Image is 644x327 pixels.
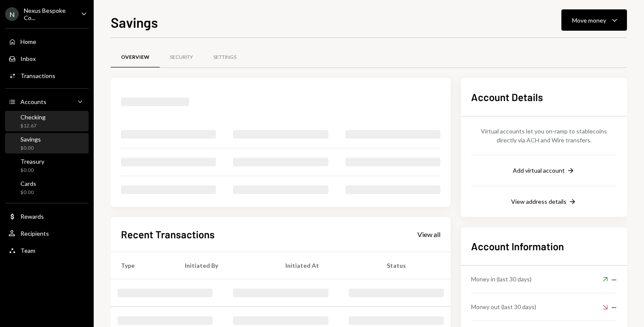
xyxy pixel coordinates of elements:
[572,16,606,25] div: Move money
[5,7,19,21] div: N
[377,252,451,279] th: Status
[20,136,41,143] div: Savings
[5,133,89,153] a: Savings$0.00
[471,90,617,104] h2: Account Details
[417,230,440,239] div: View all
[513,166,575,176] button: Add virtual account
[603,302,617,312] div: —
[5,177,89,198] a: Cards$0.00
[121,227,215,241] h2: Recent Transactions
[5,208,89,224] a: Rewards
[5,51,89,66] a: Inbox
[5,94,89,109] a: Accounts
[20,72,55,79] div: Transactions
[20,247,35,254] div: Team
[20,145,41,152] div: $0.00
[20,98,46,105] div: Accounts
[5,226,89,241] a: Recipients
[471,302,536,311] div: Money out (last 30 days)
[471,239,617,253] h2: Account Information
[213,54,236,61] div: Settings
[20,180,36,187] div: Cards
[513,167,565,174] div: Add virtual account
[20,55,36,62] div: Inbox
[20,122,46,130] div: $12.67
[160,46,203,68] a: Security
[175,252,275,279] th: Initiated By
[561,9,627,31] button: Move money
[5,111,89,131] a: Checking$12.67
[511,198,566,205] div: View address details
[20,189,36,196] div: $0.00
[275,252,377,279] th: Initiated At
[5,243,89,258] a: Team
[121,54,149,61] div: Overview
[5,34,89,49] a: Home
[471,275,532,284] div: Money in (last 30 days)
[111,46,160,68] a: Overview
[24,7,74,21] div: Nexus Bespoke Co...
[20,230,49,237] div: Recipients
[111,14,158,31] h1: Savings
[603,274,617,284] div: —
[20,38,36,45] div: Home
[170,54,193,61] div: Security
[203,46,247,68] a: Settings
[5,155,89,176] a: Treasury$0.00
[111,252,175,279] th: Type
[5,68,89,83] a: Transactions
[471,127,617,145] div: Virtual accounts let you on-ramp to stablecoins directly via ACH and Wire transfers.
[20,167,44,174] div: $0.00
[20,213,44,220] div: Rewards
[20,113,46,121] div: Checking
[20,158,44,165] div: Treasury
[417,229,440,239] a: View all
[511,197,577,207] button: View address details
